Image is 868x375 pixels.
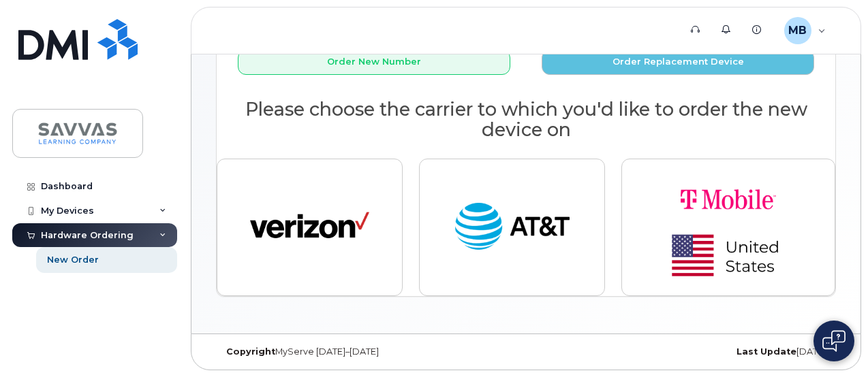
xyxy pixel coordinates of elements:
button: Order Replacement Device [542,50,814,75]
strong: Copyright [226,346,275,357]
img: Open chat [822,330,846,352]
strong: Last Update [737,346,796,357]
h2: Please choose the carrier to which you'd like to order the new device on [217,99,835,140]
img: t-mobile-78392d334a420d5b7f0e63d4fa81f6287a21d394dc80d677554bb55bbab1186f.png [633,170,824,284]
button: Order New Number [238,50,510,75]
div: [DATE] [630,346,836,357]
img: at_t-fb3d24644a45acc70fc72cc47ce214d34099dfd970ee3ae2334e4251f9d920fd.png [452,197,572,258]
div: MyServe [DATE]–[DATE] [216,346,422,357]
img: verizon-ab2890fd1dd4a6c9cf5f392cd2db4626a3dae38ee8226e09bcb5c993c4c79f81.png [250,197,369,258]
div: Mary Bradbury [775,17,835,44]
span: MB [788,22,807,39]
